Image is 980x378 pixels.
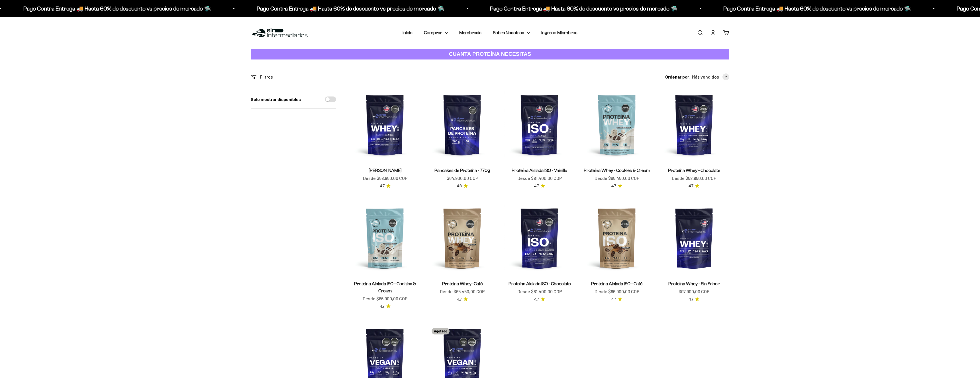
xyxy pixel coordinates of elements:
[692,73,719,81] span: Más vendidos
[380,183,391,189] a: 4.74.7 de 5.0 estrellas
[363,174,407,182] sale-price: Desde $58.850,00 COP
[611,183,622,189] a: 4.74.7 de 5.0 estrellas
[668,168,720,173] a: Proteína Whey - Chocolate
[457,183,468,189] a: 4.34.3 de 5.0 estrellas
[434,168,490,173] a: Pancakes de Proteína - 770g
[512,168,567,173] a: Proteína Aislada ISO - Vainilla
[380,303,385,310] span: 4.7
[723,4,911,13] p: Pago Contra Entrega 🚚 Hasta 60% de descuento vs precios de mercado 🛸
[689,183,699,189] a: 4.74.7 de 5.0 estrellas
[534,296,539,303] span: 4.7
[369,168,402,173] a: [PERSON_NAME]
[534,183,545,189] a: 4.74.7 de 5.0 estrellas
[595,174,639,182] sale-price: Desde $65.450,00 COP
[595,288,639,295] sale-price: Desde $86.900,00 COP
[584,168,650,173] a: Proteína Whey - Cookies & Cream
[668,281,720,286] a: Proteína Whey - Sin Sabor
[440,288,485,295] sale-price: Desde $65.450,00 COP
[611,296,616,303] span: 4.7
[541,30,577,35] a: Ingreso Miembros
[380,303,391,310] a: 4.74.7 de 5.0 estrellas
[257,4,444,13] p: Pago Contra Entrega 🚚 Hasta 60% de descuento vs precios de mercado 🛸
[672,174,716,182] sale-price: Desde $58.850,00 COP
[611,296,622,303] a: 4.74.7 de 5.0 estrellas
[251,73,336,81] div: Filtros
[449,51,531,57] strong: CUANTA PROTEÍNA NECESITAS
[493,29,530,36] summary: Sobre Nosotros
[689,296,693,303] span: 4.7
[459,30,481,35] a: Membresía
[380,183,385,189] span: 4.7
[23,4,211,13] p: Pago Contra Entrega 🚚 Hasta 60% de descuento vs precios de mercado 🛸
[251,96,301,103] label: Solo mostrar disponibles
[689,183,693,189] span: 4.7
[534,183,539,189] span: 4.7
[363,295,407,302] sale-price: Desde $86.900,00 COP
[457,183,462,189] span: 4.3
[457,296,468,303] a: 4.74.7 de 5.0 estrellas
[490,4,678,13] p: Pago Contra Entrega 🚚 Hasta 60% de descuento vs precios de mercado 🛸
[534,296,545,303] a: 4.74.7 de 5.0 estrellas
[424,29,448,36] summary: Comprar
[403,30,413,35] a: Inicio
[611,183,616,189] span: 4.7
[251,49,729,60] a: CUANTA PROTEÍNA NECESITAS
[665,73,691,81] span: Ordenar por:
[447,174,478,182] sale-price: $64.900,00 COP
[457,296,462,303] span: 4.7
[591,281,642,286] a: Proteína Aislada ISO - Café
[517,174,562,182] sale-price: Desde $81.400,00 COP
[692,73,729,81] button: Más vendidos
[442,281,483,286] a: Proteína Whey -Café
[509,281,571,286] a: Proteína Aislada ISO - Chocolate
[679,288,709,295] sale-price: $97.900,00 COP
[689,296,699,303] a: 4.74.7 de 5.0 estrellas
[517,288,562,295] sale-price: Desde $81.400,00 COP
[354,281,416,293] a: Proteína Aislada ISO - Cookies & Cream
